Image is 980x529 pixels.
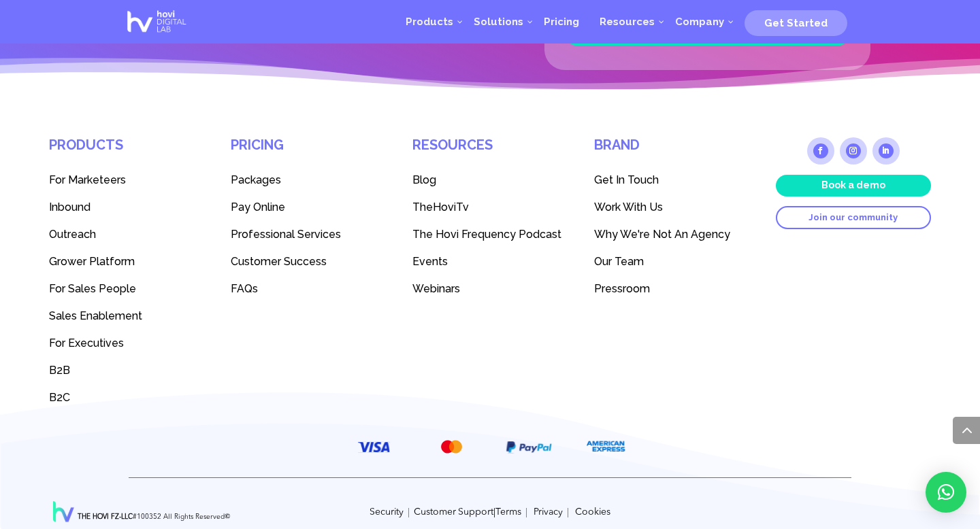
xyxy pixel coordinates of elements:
[412,173,436,186] span: Blog
[231,167,386,194] a: Packages
[594,137,749,167] h4: Brand
[49,221,204,248] a: Outreach
[600,16,655,28] span: Resources
[495,507,521,517] a: Terms
[231,248,386,275] a: Customer Success
[49,303,204,330] a: Sales Enablement
[412,248,568,275] a: Events
[776,175,931,197] a: Book a demo
[49,137,204,167] h4: Products
[665,1,734,42] a: Company
[675,16,724,28] span: Company
[49,201,91,214] span: Inbound
[745,12,847,32] a: Get Started
[49,275,204,303] a: For Sales People
[594,275,749,303] a: Pressroom
[412,137,568,167] h4: Resources
[594,248,749,275] a: Our Team
[49,228,96,241] span: Outreach
[589,1,665,42] a: Resources
[412,255,448,268] span: Events
[525,507,527,517] span: |
[412,228,561,241] span: The Hovi Frequency Podcast
[231,194,386,221] a: Pay Online
[594,221,749,248] a: Why We're Not An Agency
[412,221,568,248] a: The Hovi Frequency Podcast
[807,137,834,165] a: Follow on Facebook
[49,330,204,357] a: For Executives
[438,437,465,457] img: MasterCard
[231,282,258,295] span: FAQs
[594,228,730,241] span: Why We're Not An Agency
[594,167,749,194] a: Get In Touch
[231,201,285,214] span: Pay Online
[764,17,828,29] span: Get Started
[594,201,663,214] span: Work With Us
[412,201,469,214] span: TheHoviTv
[49,173,126,186] span: For Marketeers
[406,16,453,28] span: Products
[534,1,589,42] a: Pricing
[49,194,204,221] a: Inbound
[567,507,569,517] span: |
[49,391,70,404] span: B2C
[412,275,568,303] a: Webinars
[49,282,136,295] span: For Sales People
[575,507,610,517] a: Cookies
[49,364,70,377] span: B2B
[594,282,650,295] span: Pressroom
[231,173,281,186] span: Packages
[49,337,124,349] span: For Executives
[49,309,142,322] span: Sales Enablement
[78,511,230,524] p: #100352 All Rights Reserved
[358,441,390,453] img: VISA
[534,507,563,517] a: Privacy
[49,357,204,384] a: B2B
[395,1,463,42] a: Products
[408,507,410,517] span: |
[474,16,523,28] span: Solutions
[412,167,568,194] a: Blog
[414,507,493,517] a: Customer Support
[231,221,386,248] a: Professional Services
[412,282,460,295] span: Webinars
[544,16,579,28] span: Pricing
[78,513,133,520] strong: THE HOVI FZ-LLC
[269,506,710,519] p: |
[412,194,568,221] a: TheHoviTv
[49,248,204,275] a: Grower Platform
[370,507,404,517] a: Security
[49,384,204,411] a: B2C
[840,137,867,165] a: Follow on Instagram
[872,137,900,165] a: Follow on LinkedIn
[49,255,135,268] span: Grower Platform
[231,228,341,241] span: Professional Services
[231,137,386,167] h4: Pricing
[231,275,386,303] a: FAQs
[49,493,76,525] img: Hovi Digital Lab
[594,255,644,268] span: Our Team
[231,255,327,268] span: Customer Success
[463,1,534,42] a: Solutions
[594,173,659,186] span: Get In Touch
[506,441,552,454] img: PayPal
[776,206,931,229] a: Join our community
[585,435,627,458] img: American Express
[594,194,749,221] a: Work With Us
[49,167,204,194] a: For Marketeers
